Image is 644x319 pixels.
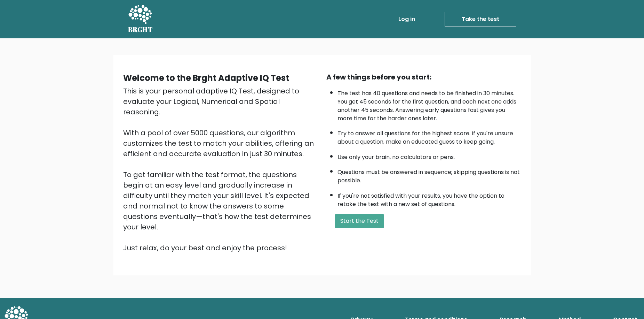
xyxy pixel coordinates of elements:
[445,12,516,26] a: Take the test
[337,86,521,123] li: The test has 40 questions and needs to be finished in 30 minutes. You get 45 seconds for the firs...
[337,188,521,208] li: If you're not satisfied with your results, you have the option to retake the test with a new set ...
[123,86,318,253] div: This is your personal adaptive IQ Test, designed to evaluate your Logical, Numerical and Spatial ...
[335,214,384,228] button: Start the Test
[337,150,521,161] li: Use only your brain, no calculators or pens.
[128,25,153,34] h5: BRGHT
[337,126,521,146] li: Try to answer all questions for the highest score. If you're unsure about a question, make an edu...
[128,3,153,36] a: BRGHT
[337,165,521,185] li: Questions must be answered in sequence; skipping questions is not possible.
[123,72,289,84] b: Welcome to the Brght Adaptive IQ Test
[326,72,521,82] div: A few things before you start:
[396,12,418,26] a: Log in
